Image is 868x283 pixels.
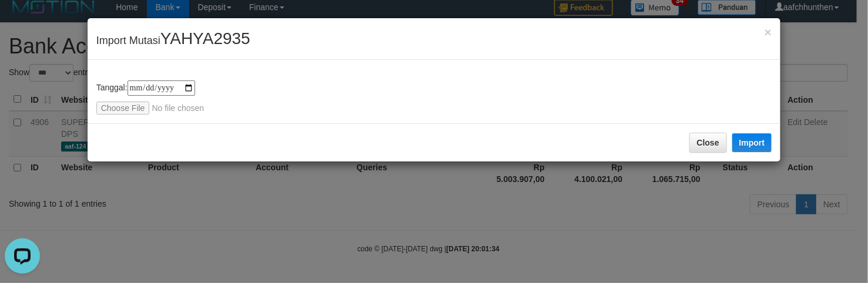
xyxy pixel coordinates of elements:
[96,35,250,46] span: Import Mutasi
[732,133,772,152] button: Import
[160,29,250,48] span: YAHYA2935
[765,25,772,39] span: ×
[5,5,40,40] button: Open LiveChat chat widget
[765,26,772,38] button: Close
[96,80,772,114] div: Tanggal:
[689,133,727,153] button: Close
